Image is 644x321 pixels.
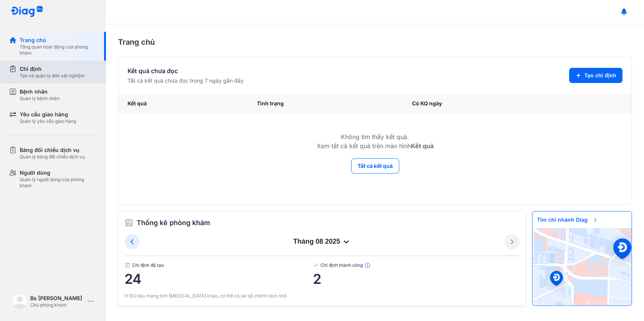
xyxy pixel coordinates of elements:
div: Bảng đối chiếu dịch vụ [20,146,85,154]
div: Quản lý người dùng của phòng khám [20,177,97,189]
img: logo [12,294,27,309]
div: Tình trạng [248,94,403,113]
div: Chỉ định [20,65,85,73]
div: Yêu cầu giao hàng [20,111,76,118]
span: Thống kê phòng khám [137,218,210,228]
img: info.7e716105.svg [364,262,370,268]
div: Quản lý yêu cầu giao hàng [20,118,76,124]
div: Tất cả kết quả chưa đọc trong 7 ngày gần đây [128,77,244,85]
img: document.50c4cfd0.svg [124,262,131,268]
div: Kết quả chưa đọc [128,66,244,75]
div: (*)Dữ liệu mang tính [MEDICAL_DATA] khảo, có thể có sai số chênh lệch nhỏ. [124,293,520,299]
td: Không tìm thấy kết quả. Xem tất cả kết quả trên màn hình [118,113,632,158]
div: Quản lý bệnh nhân [20,96,59,102]
button: Tất cả kết quả [351,158,399,174]
div: Bệnh nhân [20,88,59,96]
img: checked-green.01cc79e0.svg [313,262,319,268]
div: Quản lý bảng đối chiếu dịch vụ [20,154,85,160]
span: 2 [313,271,520,287]
div: Người dùng [20,169,97,177]
button: Tạo chỉ định [569,68,622,83]
div: Có KQ ngày [403,94,569,113]
span: Chỉ định thành công [313,262,520,268]
span: Chỉ định đã tạo [124,262,313,268]
div: Chủ phòng khám [30,302,85,308]
div: Tạo và quản lý đơn xét nghiệm [20,73,85,79]
img: logo [11,6,43,18]
b: Kết quả [411,142,434,150]
div: Trang chủ [20,36,97,44]
div: Tổng quan hoạt động của phòng khám [20,44,97,56]
span: Tìm chi nhánh Diag [532,211,603,228]
img: order.5a6da16c.svg [124,218,134,227]
div: Bs [PERSON_NAME] [30,294,85,302]
div: tháng 08 2025 [140,237,504,246]
span: Tạo chỉ định [584,72,616,79]
div: Trang chủ [118,36,632,48]
span: 24 [124,271,313,287]
div: Kết quả [118,94,248,113]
